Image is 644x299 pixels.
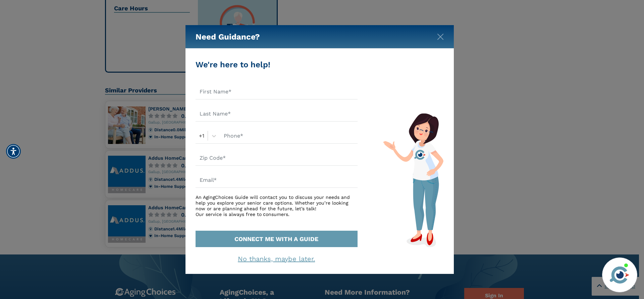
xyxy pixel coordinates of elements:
input: First Name* [196,84,358,99]
input: Email* [196,172,358,188]
img: avatar [608,264,631,286]
input: Phone* [220,128,358,144]
img: match-guide-form.svg [383,113,443,247]
button: CONNECT ME WITH A GUIDE [196,231,358,247]
div: An AgingChoices Guide will contact you to discuss your needs and help you explore your senior car... [196,195,358,217]
button: Close [437,32,444,39]
h5: Need Guidance? [196,25,260,49]
div: We're here to help! [196,59,358,71]
iframe: iframe [511,162,637,253]
input: Last Name* [196,106,358,122]
div: Accessibility Menu [6,144,21,159]
input: Zip Code* [196,150,358,166]
img: modal-close.svg [437,33,444,40]
a: No thanks, maybe later. [238,255,315,263]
